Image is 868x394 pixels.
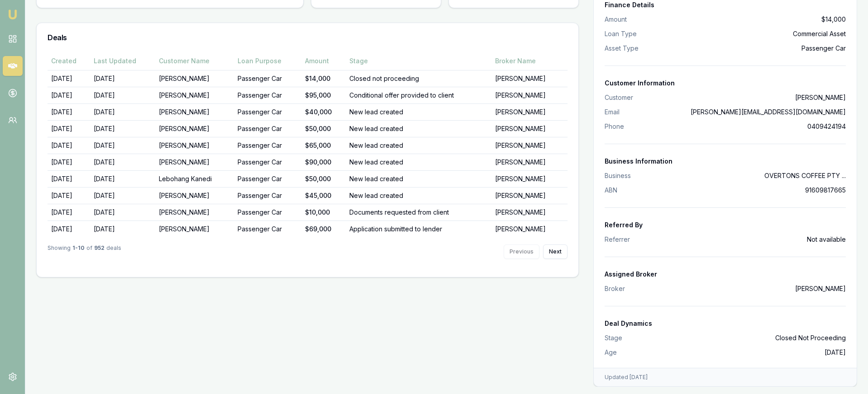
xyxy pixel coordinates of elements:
td: Conditional offer provided to client [346,87,492,103]
div: Referred By [605,220,846,230]
div: $10,000 [305,208,342,217]
td: [PERSON_NAME] [155,154,234,170]
td: [PERSON_NAME] [491,154,567,170]
dt: Email [605,108,620,117]
td: Passenger Car [234,204,301,220]
span: Asset Type [605,44,639,53]
td: Lebohang Kanedi [155,170,234,187]
td: [DATE] [90,120,155,137]
td: [PERSON_NAME] [155,137,234,154]
td: [DATE] [90,70,155,87]
div: $90,000 [305,158,342,167]
td: Passenger Car [234,137,301,154]
td: [PERSON_NAME] [155,220,234,237]
dt: ABN [605,186,617,195]
td: [DATE] [90,204,155,220]
td: [PERSON_NAME] [491,137,567,154]
td: New lead created [346,137,492,154]
div: Last Updated [94,56,152,66]
div: Business Information [605,157,846,166]
td: [PERSON_NAME] [491,170,567,187]
div: Not available [605,235,846,244]
div: Customer Information [605,79,846,88]
td: [PERSON_NAME] [491,204,567,220]
td: [PERSON_NAME] [155,70,234,87]
dt: Age [605,348,617,357]
td: [DATE] [48,154,90,170]
div: $50,000 [305,174,342,183]
div: $14,000 [305,74,342,83]
dd: OVERTONS COFFEE PTY ... [764,171,846,180]
button: Next [543,244,568,259]
div: Amount [305,56,342,66]
td: [DATE] [90,170,155,187]
div: Broker Name [495,56,563,66]
dt: Customer [605,93,633,102]
dt: Referrer [605,235,630,244]
td: [DATE] [90,220,155,237]
td: Passenger Car [234,120,301,137]
h3: Deals [48,34,568,41]
td: [DATE] [48,120,90,137]
td: [PERSON_NAME] [491,70,567,87]
dt: Broker [605,284,625,293]
dt: Phone [605,122,624,131]
td: [DATE] [90,87,155,103]
td: Application submitted to lender [346,220,492,237]
td: [DATE] [48,70,90,87]
td: [DATE] [48,103,90,120]
td: [DATE] [48,87,90,103]
td: New lead created [346,170,492,187]
div: Deal Dynamics [605,319,846,328]
div: Showing of deals [48,244,121,259]
td: Passenger Car [234,170,301,187]
div: $45,000 [305,191,342,200]
td: [DATE] [90,154,155,170]
div: Customer Name [159,56,230,66]
span: Passenger Car [801,44,846,53]
td: [DATE] [90,187,155,204]
div: $40,000 [305,108,342,117]
span: Loan Type [605,29,637,38]
td: Documents requested from client [346,204,492,220]
td: [DATE] [48,137,90,154]
td: [DATE] [48,220,90,237]
span: Commercial Asset [793,29,846,38]
td: [DATE] [48,204,90,220]
dd: 91609817665 [805,186,846,195]
td: Passenger Car [234,87,301,103]
div: Loan Purpose [238,56,298,66]
td: [DATE] [48,187,90,204]
td: Passenger Car [234,70,301,87]
div: Finance Details [605,0,846,9]
td: Passenger Car [234,220,301,237]
td: Passenger Car [234,154,301,170]
div: Assigned Broker [605,270,846,279]
strong: 1 - 10 [72,244,85,259]
td: [DATE] [90,137,155,154]
td: [PERSON_NAME] [155,187,234,204]
td: [PERSON_NAME] [155,204,234,220]
img: emu-icon-u.png [7,9,18,20]
dt: Business [605,171,631,180]
span: $14,000 [821,15,846,24]
div: $69,000 [305,225,342,234]
dd: [PERSON_NAME] [795,93,846,102]
div: Created [51,56,86,66]
td: [DATE] [90,103,155,120]
td: [PERSON_NAME] [155,87,234,103]
div: $50,000 [305,124,342,133]
td: Passenger Car [234,187,301,204]
a: 0409424194 [807,122,846,130]
td: New lead created [346,187,492,204]
td: Closed not proceeding [346,70,492,87]
dd: [PERSON_NAME] [795,284,846,293]
dt: Stage [605,333,622,342]
td: New lead created [346,103,492,120]
div: $95,000 [305,91,342,100]
td: [DATE] [48,170,90,187]
div: Updated [DATE] [605,374,648,381]
td: [PERSON_NAME] [491,103,567,120]
a: [PERSON_NAME][EMAIL_ADDRESS][DOMAIN_NAME] [691,108,846,116]
td: New lead created [346,120,492,137]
